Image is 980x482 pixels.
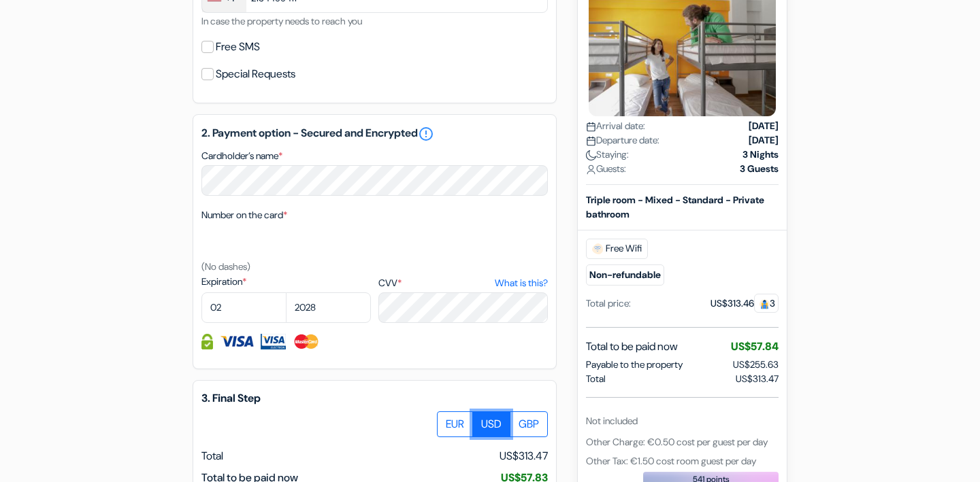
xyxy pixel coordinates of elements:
[293,334,321,349] img: Master Card
[201,15,362,27] small: In case the property needs to reach you
[586,338,678,354] span: Total to be paid now
[586,193,764,220] b: Triple room - Mixed - Standard - Private bathroom
[201,334,213,349] img: Credit card information fully secured and encrypted
[201,260,250,273] small: (No dashes)
[586,118,645,133] span: Arrival date:
[500,448,548,464] span: US$313.47
[592,243,603,254] img: free_wifi.svg
[586,147,629,161] span: Staying:
[586,161,626,175] span: Guests:
[216,37,260,56] label: Free SMS
[438,411,548,437] div: Basic radio toggle button group
[586,454,756,466] span: Other Tax: €1.50 cost room guest per day
[586,357,683,371] span: Payable to the property
[731,339,779,353] span: US$57.84
[586,413,779,428] div: Not included
[201,275,371,289] label: Expiration
[201,392,548,404] h5: 3. Final Step
[749,133,779,147] strong: [DATE]
[586,121,596,131] img: calendar.svg
[216,65,295,84] label: Special Requests
[586,264,664,285] small: Non-refundable
[201,126,548,142] h5: 2. Payment option - Secured and Encrypted
[759,298,770,309] img: guest.svg
[586,435,768,447] span: Other Charge: €0.50 cost per guest per day
[201,149,282,163] label: Cardholder’s name
[201,208,287,222] label: Number on the card
[733,358,779,370] span: US$255.63
[586,164,596,174] img: user_icon.svg
[586,135,596,145] img: calendar.svg
[201,449,223,463] span: Total
[742,147,779,161] strong: 3 Nights
[437,411,473,437] label: EUR
[586,371,606,385] span: Total
[586,296,631,310] div: Total price:
[495,276,548,290] a: What is this?
[378,276,548,290] label: CVV
[754,293,779,312] span: 3
[586,238,648,258] span: Free Wifi
[586,150,596,160] img: moon.svg
[710,296,779,310] div: US$313.46
[749,118,779,133] strong: [DATE]
[736,371,779,385] span: US$313.47
[472,411,510,437] label: USD
[510,411,548,437] label: GBP
[740,161,779,175] strong: 3 Guests
[418,126,434,142] a: error_outline
[220,334,254,349] img: Visa
[261,334,285,349] img: Visa Electron
[586,133,659,147] span: Departure date:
